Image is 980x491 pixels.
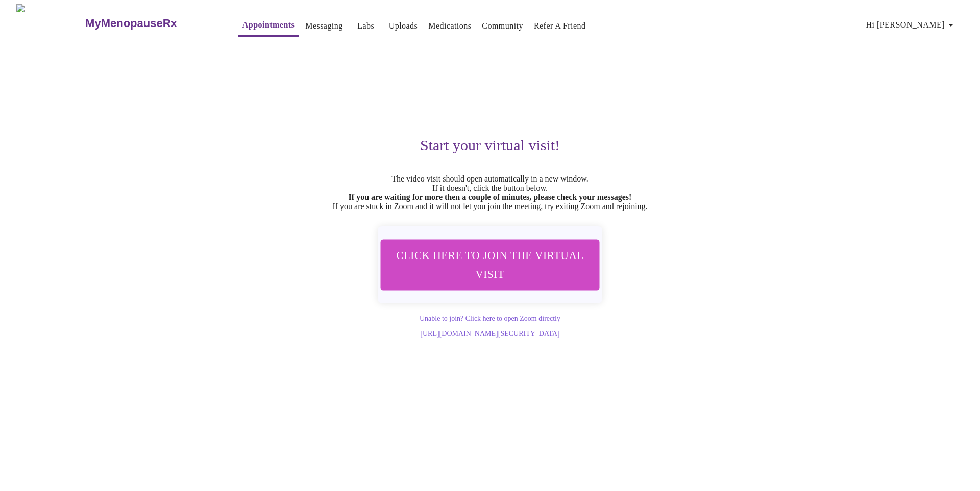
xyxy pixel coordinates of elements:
a: Labs [357,19,374,33]
strong: If you are waiting for more then a couple of minutes, please check your messages! [349,193,632,201]
span: Hi [PERSON_NAME] [866,18,957,32]
a: Messaging [305,19,342,33]
img: MyMenopauseRx Logo [16,4,84,42]
h3: Start your virtual visit! [176,137,804,154]
button: Messaging [301,16,347,36]
button: Community [478,16,527,36]
button: Refer a Friend [530,16,590,36]
button: Hi [PERSON_NAME] [862,15,961,35]
button: Labs [350,16,382,36]
a: [URL][DOMAIN_NAME][SECURITY_DATA] [420,330,559,338]
button: Uploads [385,16,422,36]
button: Medications [424,16,475,36]
a: Refer a Friend [534,19,586,33]
a: MyMenopauseRx [84,6,218,41]
a: Community [482,19,523,33]
h3: MyMenopauseRx [85,17,177,30]
a: Unable to join? Click here to open Zoom directly [420,315,560,322]
p: The video visit should open automatically in a new window. If it doesn't, click the button below.... [176,174,804,211]
a: Uploads [389,19,418,33]
button: Click here to join the virtual visit [380,239,599,290]
a: Medications [428,19,471,33]
a: Appointments [242,18,295,32]
span: Click here to join the virtual visit [394,246,586,283]
button: Appointments [238,15,299,37]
